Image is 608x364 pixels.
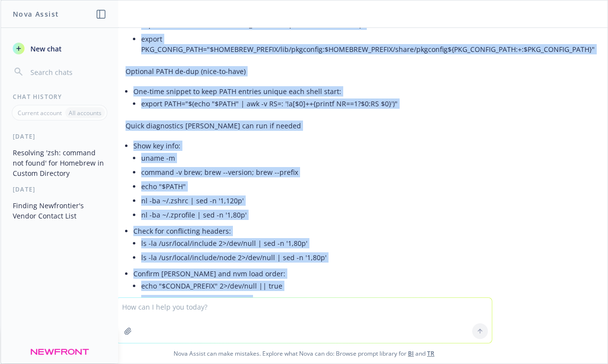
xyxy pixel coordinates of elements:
li: Show key info: [133,139,482,224]
li: ls -la /usr/local/include 2>/dev/null | sed -n '1,80p' [141,236,482,250]
a: TR [427,349,434,358]
div: [DATE] [1,132,118,141]
li: echo "$CONDA_PREFIX" 2>/dev/null || true [141,279,482,293]
button: Resolving 'zsh: command not found' for Homebrew in Custom Directory [9,145,110,181]
li: One-time snippet to keep PATH entries unique each shell start: [133,84,482,113]
li: export PKG_CONFIG_PATH="$HOMEBREW_PREFIX/lib/pkgconfig:$HOMEBREW_PREFIX/share/pkgconfig${PKG_CONF... [141,32,482,56]
li: command -v brew; brew --version; brew --prefix [141,165,482,179]
span: New chat [28,44,62,54]
span: Nova Assist can make mistakes. Explore what Nova can do: Browse prompt library for and [4,343,604,364]
h1: Nova Assist [13,9,59,19]
p: Optional PATH de-dup (nice-to-have) [126,66,482,76]
li: Check for conflicting headers: [133,224,482,267]
li: nvm --version 2>/dev/null || true [141,293,482,307]
li: echo "$PATH" [141,179,482,194]
li: uname -m [141,151,482,165]
input: Search chats [28,65,106,79]
li: export PATH="$(echo "$PATH" | awk -v RS=: '!a[$0]++{printf NR==1?$0:RS $0}')" [141,97,482,111]
li: nl -ba ~/.zshrc | sed -n '1,120p' [141,194,482,208]
p: Current account [18,109,62,117]
div: [DATE] [1,185,118,194]
li: nl -ba ~/.zprofile | sed -n '1,80p' [141,208,482,222]
li: Confirm [PERSON_NAME] and nvm load order: [133,267,482,309]
p: Quick diagnostics [PERSON_NAME] can run if needed [126,121,482,131]
div: Chat History [1,93,118,101]
button: New chat [9,40,110,57]
p: All accounts [69,109,101,117]
a: BI [408,349,414,358]
li: ls -la /usr/local/include/node 2>/dev/null | sed -n '1,80p' [141,250,482,265]
button: Finding Newfrontier's Vendor Contact List [9,197,110,224]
